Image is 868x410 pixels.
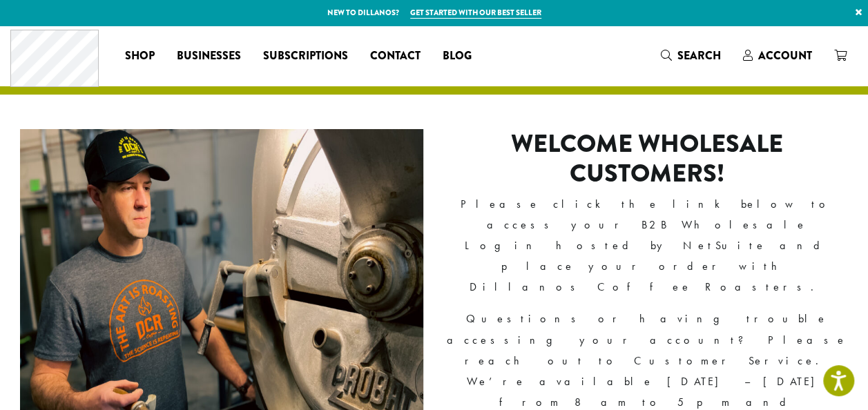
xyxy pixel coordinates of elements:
span: Businesses [177,48,241,65]
span: Blog [443,48,472,65]
span: Contact [370,48,421,65]
p: Please click the link below to access your B2B Wholesale Login hosted by NetSuite and place your ... [445,194,849,297]
h2: Welcome Wholesale Customers! [445,129,849,188]
span: Account [758,48,812,64]
span: Search [677,48,721,64]
a: Get started with our best seller [410,7,541,19]
a: Search [650,44,732,67]
a: Shop [114,45,166,67]
span: Subscriptions [263,48,348,65]
span: Shop [125,48,155,65]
